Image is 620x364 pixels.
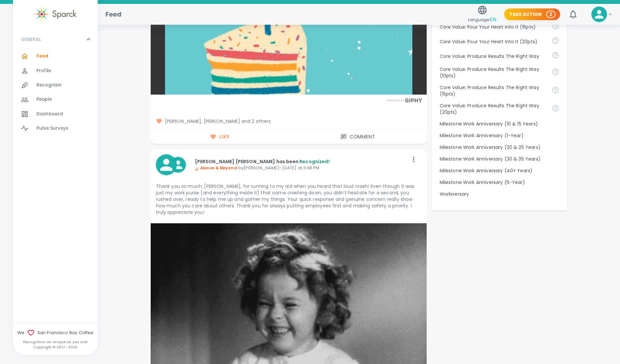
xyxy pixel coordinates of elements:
p: Core Value: Produce Results The Right Way (20pts) [440,102,546,115]
p: Core Value: Produce Results The Right Way [440,53,546,59]
p: Core Value: Produce Results The Right Way (10pts) [440,66,546,79]
svg: Find success working together and doing the right thing [552,86,559,94]
div: GENERAL [13,30,98,49]
a: Feed [13,49,98,63]
span: Above & Beyond [195,165,237,171]
svg: Come to work to make a difference in your own way [552,22,559,30]
span: EN [490,16,496,23]
svg: Come to work to make a difference in your own way [552,37,559,45]
span: Recognized! [299,158,330,165]
p: Core Value: Pour Your Heart Into It (20pts) [440,38,546,45]
p: by [PERSON_NAME] • [DATE] at 3:08 PM [195,165,408,171]
span: Profile [36,68,51,74]
p: Milestone Work Anniversary (1-Year) [440,132,559,139]
a: Recognize! [13,78,98,92]
a: Sparck logo [13,6,98,22]
p: Core Value: Produce Results The Right Way (15pts) [440,84,546,97]
p: Milestone Work Anniversary (5-Year) [440,179,559,186]
p: 2 [549,11,552,18]
h1: Feed [105,9,122,19]
a: Profile [13,64,98,78]
p: Workiversary [440,191,559,197]
svg: Find success working together and doing the right thing [552,68,559,76]
svg: Find success working together and doing the right thing [552,104,559,112]
span: [PERSON_NAME], [PERSON_NAME] and 2 others [156,118,421,124]
div: GENERAL [13,49,98,138]
span: We San Francisco Bay Coffee [13,329,98,337]
button: Take Action 2 [504,8,560,20]
a: Pulse Surveys [13,121,98,136]
span: People [36,96,52,103]
button: Comment [289,130,427,144]
p: Recognition as unique as you are! [13,339,98,344]
p: Milestone Work Anniversary (10 & 15 Years) [440,121,559,127]
span: Pulse Surveys [36,125,68,132]
p: Core Value: Pour Your Heart Into It (15pts) [440,24,546,30]
span: Language: [468,15,496,24]
svg: Find success working together and doing the right thing [552,51,559,59]
a: Dashboard [13,107,98,121]
a: People [13,92,98,107]
p: Milestone Work Anniversary (40+ Years) [440,167,559,174]
span: Feed [36,53,48,59]
span: Dashboard [36,111,63,117]
p: Copyright © 2017 - 2025 [13,344,98,350]
button: Like [151,130,289,144]
img: Powered by GIPHY [385,98,424,102]
p: [PERSON_NAME] [PERSON_NAME] has been [195,158,408,165]
p: Milestone Work Anniversary (20 & 25 Years) [440,144,559,150]
p: Thank you so much, [PERSON_NAME], for running to my aid when you heard that loud crash! Even thou... [156,183,421,215]
p: GENERAL [21,36,41,43]
span: Recognize! [36,82,62,88]
p: Milestone Work Anniversary (30 & 35 Years) [440,156,559,162]
button: Language:EN [465,3,499,26]
img: Sparck logo [34,6,76,22]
